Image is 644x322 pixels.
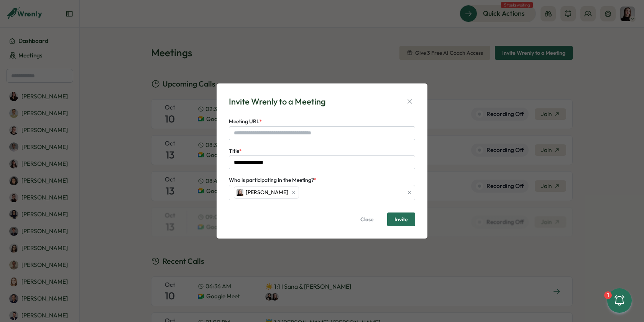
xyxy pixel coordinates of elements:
span: Invite [394,217,408,222]
span: Who is participating in the Meeting? [229,177,314,183]
img: Elena Ladushyna [237,189,243,196]
div: Invite Wrenly to a Meeting [229,96,326,108]
span: [PERSON_NAME] [246,188,288,197]
label: Title [229,147,242,155]
div: 1 [604,291,612,299]
button: Close [353,212,381,226]
span: Close [360,213,374,226]
button: 1 [607,288,632,313]
label: Meeting URL [229,118,262,126]
button: Invite [387,212,415,226]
